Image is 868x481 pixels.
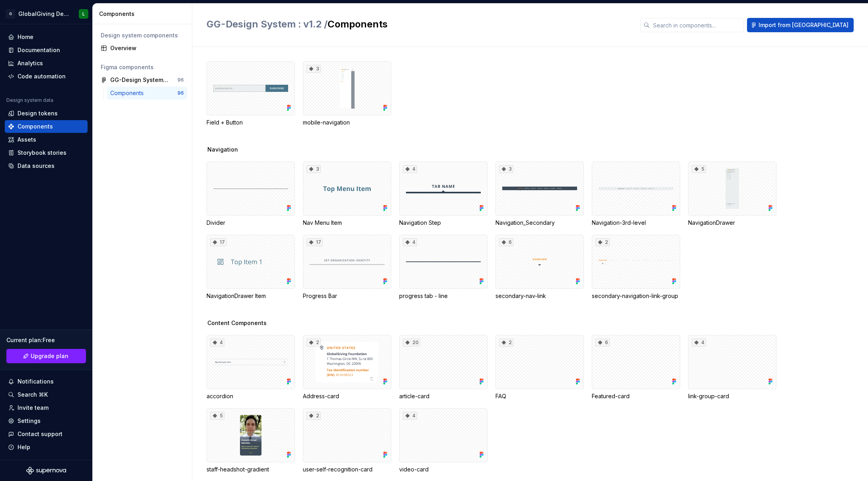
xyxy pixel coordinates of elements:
div: article-card [399,392,488,400]
a: Code automation [5,70,88,83]
div: 5staff-headshot-gradient [207,408,295,473]
div: Documentation [18,46,60,54]
input: Search in components... [650,18,744,32]
div: 3 [499,165,513,173]
div: Field + Button [207,119,295,127]
div: Notifications [18,378,54,386]
div: staff-headshot-gradient [207,465,295,473]
div: Divider [207,162,295,227]
a: Home [5,31,88,43]
a: Upgrade plan [6,349,86,363]
div: secondary-navigation-link-group [592,292,680,300]
div: 5 [210,412,224,420]
button: Contact support [5,428,88,440]
div: Help [18,443,30,451]
div: Home [18,33,33,41]
div: 2 [499,339,513,347]
div: 2Address-card [303,335,391,400]
div: 2 [595,238,610,246]
div: 6 [499,238,513,246]
div: 4 [210,339,224,347]
a: Assets [5,133,88,146]
div: Featured-card [592,392,680,400]
div: 3Navigation_Secondary [495,162,584,227]
div: 2FAQ [495,335,584,400]
a: Components96 [107,87,187,99]
div: Code automation [18,72,66,80]
div: Design system data [6,97,53,103]
span: GG-Design System : v1.2 / [207,18,328,30]
div: 3 [306,65,321,73]
div: 4 [692,339,706,347]
div: Field + Button [207,61,295,127]
div: Current plan : Free [6,336,86,344]
div: 96 [178,77,184,83]
div: 6Featured-card [592,335,680,400]
div: 17NavigationDrawer Item [207,235,295,300]
div: Navigation-3rd-level [592,219,680,227]
div: Design tokens [18,109,58,117]
div: 2 [306,339,321,347]
div: 6 [595,339,610,347]
div: 20 [403,339,420,347]
svg: Supernova Logo [26,467,66,475]
a: Design tokens [5,107,88,120]
div: Settings [18,417,41,425]
div: Nav Menu Item [303,219,391,227]
div: Storybook stories [18,149,66,157]
div: GG-Design System : v1.2 [110,76,170,84]
div: 5NavigationDrawer [688,162,776,227]
div: accordion [207,392,295,400]
div: user-self-recognition-card [303,465,391,473]
div: 4video-card [399,408,488,473]
div: 20article-card [399,335,488,400]
div: Overview [110,44,184,52]
div: 4 [403,238,417,246]
div: secondary-nav-link [495,292,584,300]
div: Design system components [101,31,184,39]
div: progress tab - line [399,292,488,300]
a: Documentation [5,44,88,56]
div: G [6,9,15,19]
span: Content Components [207,319,267,327]
div: Components [18,123,53,130]
div: Components [99,10,189,18]
div: 17 [306,238,323,246]
div: 3Nav Menu Item [303,162,391,227]
div: mobile-navigation [303,119,391,127]
div: NavigationDrawer [688,219,776,227]
a: Storybook stories [5,146,88,159]
div: Invite team [18,404,49,412]
div: link-group-card [688,392,776,400]
div: Divider [207,219,295,227]
div: 2secondary-navigation-link-group [592,235,680,300]
button: Notifications [5,375,88,388]
div: Navigation_Secondary [495,219,584,227]
button: Help [5,441,88,454]
div: 4 [403,165,417,173]
a: Settings [5,415,88,427]
span: Import from [GEOGRAPHIC_DATA] [759,21,848,29]
div: 17Progress Bar [303,235,391,300]
div: Navigation-3rd-level [592,162,680,227]
button: GGlobalGiving Design SystemL [2,5,91,22]
div: 5 [692,165,706,173]
div: Navigation Step [399,219,488,227]
div: 2user-self-recognition-card [303,408,391,473]
div: video-card [399,465,488,473]
button: Import from [GEOGRAPHIC_DATA] [747,18,854,32]
div: Assets [18,136,36,144]
div: 4link-group-card [688,335,776,400]
div: 4progress tab - line [399,235,488,300]
a: GG-Design System : v1.296 [98,74,187,86]
div: Figma components [101,63,184,71]
div: 6secondary-nav-link [495,235,584,300]
div: 17 [210,238,226,246]
div: 4accordion [207,335,295,400]
button: Search ⌘K [5,388,88,401]
a: Components [5,120,88,133]
a: Overview [98,42,187,55]
div: Components [110,89,147,97]
div: Progress Bar [303,292,391,300]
